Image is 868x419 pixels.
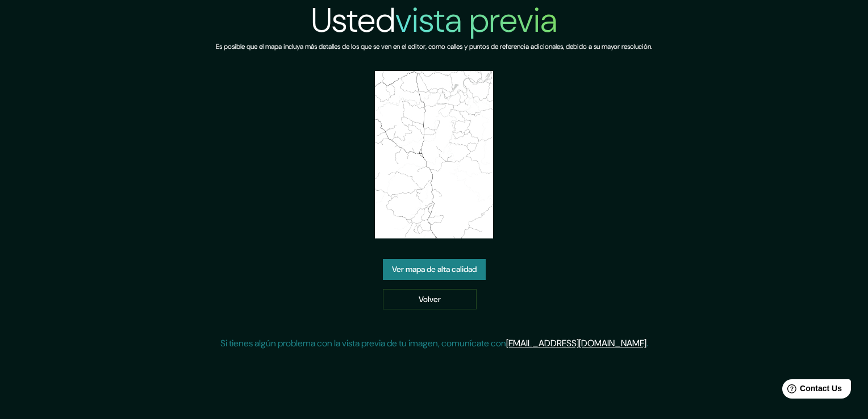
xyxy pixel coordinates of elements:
[506,337,646,349] a: [EMAIL_ADDRESS][DOMAIN_NAME]
[383,289,477,310] a: Volver
[383,259,486,280] a: Ver mapa de alta calidad
[216,41,652,53] h6: Es posible que el mapa incluya más detalles de los que se ven en el editor, como calles y puntos ...
[767,375,856,407] iframe: Help widget launcher
[375,71,494,238] img: created-map-preview
[220,337,648,350] p: Si tienes algún problema con la vista previa de tu imagen, comunícate con .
